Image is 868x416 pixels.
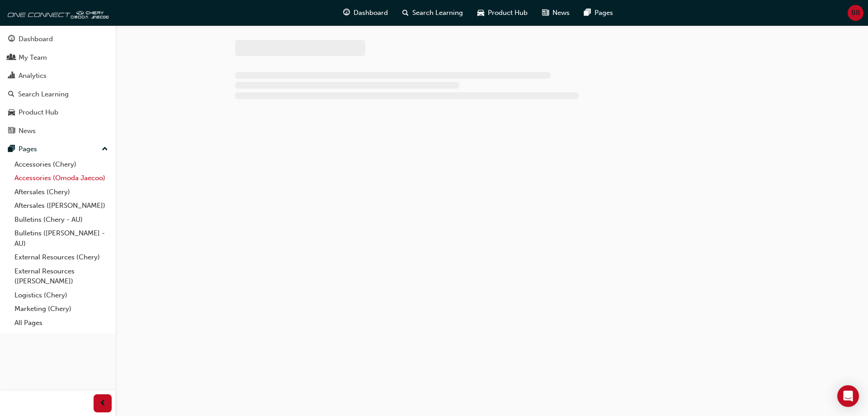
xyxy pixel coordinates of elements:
[8,35,15,43] span: guage-icon
[11,171,112,185] a: Accessories (Omoda Jaecoo)
[837,385,859,407] div: Open Intercom Messenger
[8,145,15,153] span: pages-icon
[19,71,47,81] div: Analytics
[8,54,15,62] span: people-icon
[395,4,470,22] a: search-iconSearch Learning
[19,107,58,118] div: Product Hub
[4,31,112,48] a: Dashboard
[11,185,112,199] a: Aftersales (Chery)
[4,29,112,141] button: DashboardMy TeamAnalyticsSearch LearningProduct HubNews
[851,8,860,18] span: BB
[11,302,112,316] a: Marketing (Chery)
[577,4,620,22] a: pages-iconPages
[552,8,570,18] span: News
[8,127,15,135] span: news-icon
[5,4,108,22] img: oneconnect
[470,4,535,22] a: car-iconProduct Hub
[4,86,112,103] a: Search Learning
[8,91,14,99] span: search-icon
[542,7,549,19] span: news-icon
[594,8,613,18] span: Pages
[8,109,15,117] span: car-icon
[11,288,112,302] a: Logistics (Chery)
[11,213,112,227] a: Bulletins (Chery - AU)
[19,34,53,44] div: Dashboard
[19,126,36,136] div: News
[4,141,112,158] button: Pages
[102,143,108,155] span: up-icon
[584,7,591,19] span: pages-icon
[11,226,112,250] a: Bulletins ([PERSON_NAME] - AU)
[535,4,577,22] a: news-iconNews
[488,8,528,18] span: Product Hub
[4,123,112,139] a: News
[343,7,350,19] span: guage-icon
[354,8,388,18] span: Dashboard
[11,158,112,172] a: Accessories (Chery)
[19,53,47,63] div: My Team
[11,316,112,330] a: All Pages
[11,199,112,213] a: Aftersales ([PERSON_NAME])
[8,72,15,80] span: chart-icon
[18,89,69,100] div: Search Learning
[412,8,463,18] span: Search Learning
[19,144,37,154] div: Pages
[11,250,112,264] a: External Resources (Chery)
[4,67,112,84] a: Analytics
[477,7,484,19] span: car-icon
[4,49,112,66] a: My Team
[4,104,112,121] a: Product Hub
[99,398,106,409] span: prev-icon
[11,264,112,288] a: External Resources ([PERSON_NAME])
[848,5,863,21] button: BB
[336,4,395,22] a: guage-iconDashboard
[402,7,409,19] span: search-icon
